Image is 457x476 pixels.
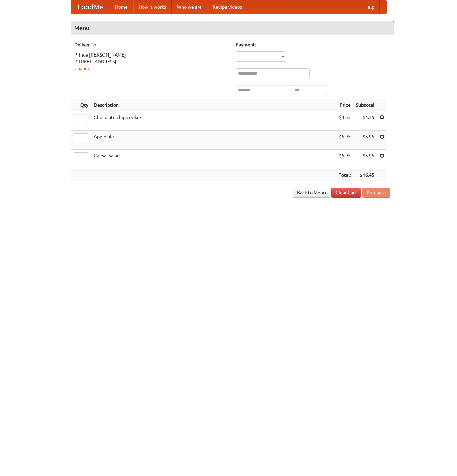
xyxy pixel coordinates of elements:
[353,150,377,169] td: $5.95
[133,0,172,14] a: How it works
[336,111,353,131] td: $4.55
[336,169,353,181] th: Total:
[336,131,353,150] td: $5.95
[353,111,377,131] td: $4.55
[336,150,353,169] td: $5.95
[336,99,353,111] th: Price
[71,21,394,35] h4: Menu
[207,0,247,14] a: Recipe videos
[91,131,336,150] td: Apple pie
[293,188,330,198] a: Back to Menu
[331,188,361,198] a: Clear Cart
[71,0,110,14] a: FoodMe
[236,41,390,48] h5: Payment:
[91,111,336,131] td: Chocolate chip cookie
[359,0,380,14] a: Help
[110,0,133,14] a: Home
[353,169,377,181] th: $16.45
[74,41,229,48] h5: Deliver To:
[362,188,390,198] button: Purchase
[71,99,91,111] th: Qty
[91,150,336,169] td: Caesar salad
[91,99,336,111] th: Description
[74,66,90,71] a: Change
[74,58,229,65] div: [STREET_ADDRESS]
[74,51,229,58] div: Prince [PERSON_NAME]
[353,131,377,150] td: $5.95
[172,0,207,14] a: Who we are
[353,99,377,111] th: Subtotal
